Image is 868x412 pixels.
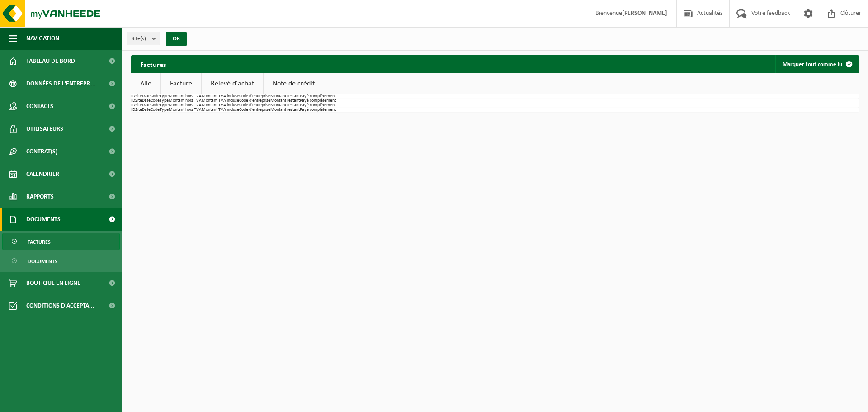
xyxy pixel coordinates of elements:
span: Site(s) [132,32,148,46]
th: ID [131,108,135,112]
th: Montant hors TVA [169,108,202,112]
th: Site [135,94,142,99]
span: Boutique en ligne [26,272,80,294]
th: Code d'entreprise [239,103,270,108]
th: Payé complètement [300,103,336,108]
span: Rapports [26,185,54,208]
th: Payé complètement [300,94,336,99]
th: Type [160,94,169,99]
span: Navigation [26,27,59,50]
th: Date [142,94,151,99]
th: Site [135,108,142,112]
span: Données de l'entrepr... [26,72,95,95]
th: Code [151,94,160,99]
th: Type [160,99,169,103]
span: Documents [26,208,61,231]
th: Montant hors TVA [169,94,202,99]
th: Code [151,99,160,103]
span: Conditions d'accepta... [26,294,94,317]
th: Site [135,99,142,103]
th: Code d'entreprise [239,94,270,99]
th: Date [142,108,151,112]
th: Montant restant [270,103,300,108]
span: Factures [28,233,51,251]
th: Payé complètement [300,108,336,112]
th: Code [151,108,160,112]
a: Alle [131,73,160,94]
span: Documents [28,253,57,270]
a: Relevé d'achat [202,73,263,94]
th: Montant TVA incluse [202,108,239,112]
span: Calendrier [26,163,59,185]
a: Documents [2,252,120,270]
th: Code d'entreprise [239,108,270,112]
strong: [PERSON_NAME] [622,10,667,17]
span: Tableau de bord [26,50,75,72]
th: Montant TVA incluse [202,103,239,108]
span: Contacts [26,95,53,118]
th: Date [142,99,151,103]
span: Contrat(s) [26,140,57,163]
th: Code [151,103,160,108]
th: Payé complètement [300,99,336,103]
th: Montant TVA incluse [202,99,239,103]
a: Factures [2,233,120,250]
th: Montant hors TVA [169,103,202,108]
th: Montant hors TVA [169,99,202,103]
th: Code d'entreprise [239,99,270,103]
button: Site(s) [127,32,160,45]
th: Montant restant [270,94,300,99]
th: ID [131,103,135,108]
th: Type [160,103,169,108]
th: ID [131,94,135,99]
th: Montant restant [270,108,300,112]
th: Type [160,108,169,112]
th: Date [142,103,151,108]
span: Utilisateurs [26,118,63,140]
a: Note de crédit [264,73,324,94]
button: OK [166,32,187,46]
th: ID [131,99,135,103]
a: Facture [161,73,201,94]
th: Site [135,103,142,108]
th: Montant restant [270,99,300,103]
button: Marquer tout comme lu [775,55,858,73]
th: Montant TVA incluse [202,94,239,99]
h2: Factures [131,55,175,73]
